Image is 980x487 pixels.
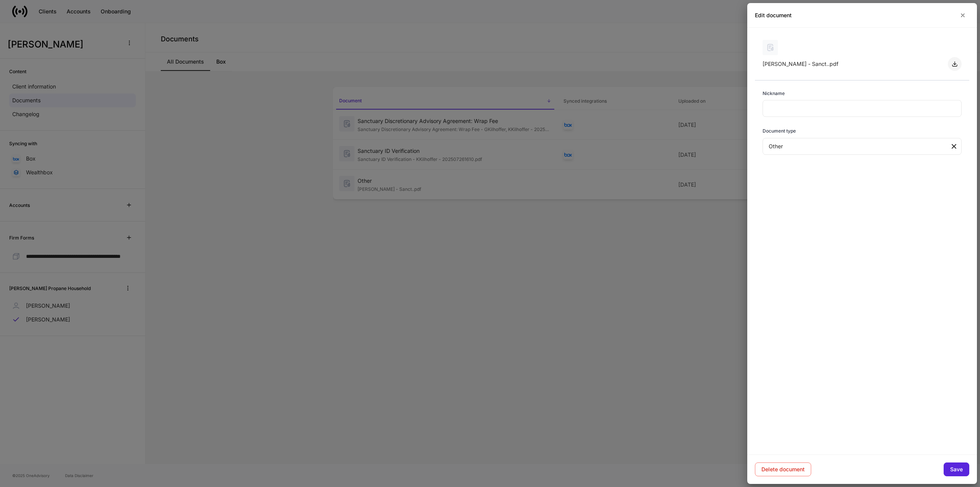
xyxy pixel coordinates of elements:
div: Delete document [761,467,805,472]
h2: Edit document [755,11,792,19]
button: Save [944,462,969,476]
img: svg%3e [763,40,778,55]
div: Other [763,138,949,155]
h6: Nickname [763,90,785,97]
h6: Document type [763,127,796,134]
div: Save [950,467,963,472]
button: Delete document [755,462,811,476]
div: [PERSON_NAME] - Sanct..pdf [763,60,942,68]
